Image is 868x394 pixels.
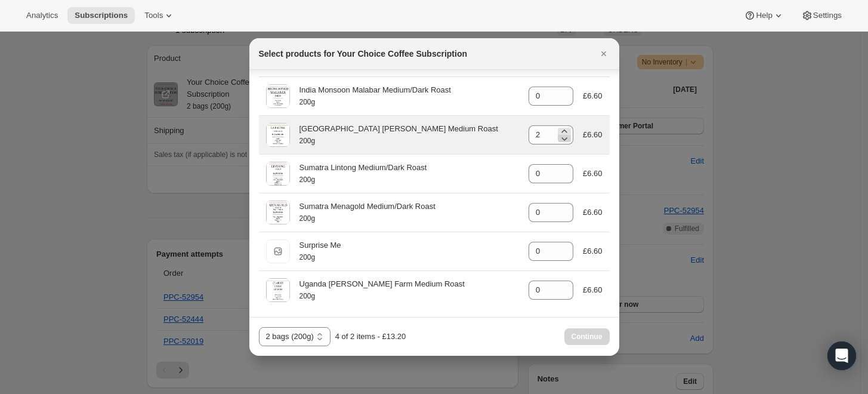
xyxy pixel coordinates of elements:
img: 200g [266,123,290,147]
img: 200g [266,162,290,186]
span: Analytics [26,11,58,20]
small: 200g [299,253,316,261]
button: Settings [794,7,849,24]
button: Analytics [19,7,65,24]
div: £6.60 [583,207,603,218]
div: Uganda [PERSON_NAME] Farm Medium Roast [299,278,519,290]
div: 4 of 2 items - £13.20 [335,331,406,343]
small: 200g [299,292,316,300]
button: Subscriptions [67,7,135,24]
div: £6.60 [583,129,603,141]
span: Tools [144,11,163,20]
button: Tools [137,7,182,24]
h2: Select products for Your Choice Coffee Subscription [259,48,468,60]
span: Subscriptions [75,11,128,20]
div: Surprise Me [299,239,519,251]
div: Sumatra Lintong Medium/Dark Roast [299,162,519,174]
div: £6.60 [583,168,603,180]
div: India Monsoon Malabar Medium/Dark Roast [299,84,519,96]
small: 200g [299,137,316,145]
button: Close [595,45,612,62]
div: £6.60 [583,90,603,102]
span: Settings [813,11,842,20]
img: 200g [266,84,290,108]
div: [GEOGRAPHIC_DATA] [PERSON_NAME] Medium Roast [299,123,519,135]
span: Help [756,11,772,20]
div: Sumatra Menagold Medium/Dark Roast [299,201,519,213]
img: 200g [266,278,290,302]
img: 200g [266,201,290,224]
button: Help [737,7,791,24]
div: £6.60 [583,245,603,257]
div: Open Intercom Messenger [827,341,856,370]
div: £6.60 [583,284,603,296]
small: 200g [299,98,316,106]
small: 200g [299,176,316,184]
small: 200g [299,214,316,223]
